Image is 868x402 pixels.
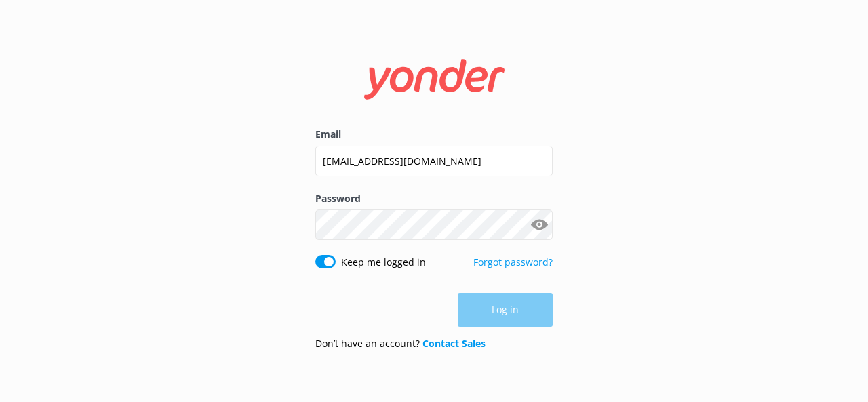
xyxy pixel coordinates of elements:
label: Password [315,191,553,206]
button: Show password [526,212,553,239]
p: Don’t have an account? [315,336,486,351]
label: Keep me logged in [341,255,426,270]
label: Email [315,127,553,142]
a: Forgot password? [473,256,553,268]
a: Contact Sales [422,337,486,350]
input: user@emailaddress.com [315,146,553,176]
